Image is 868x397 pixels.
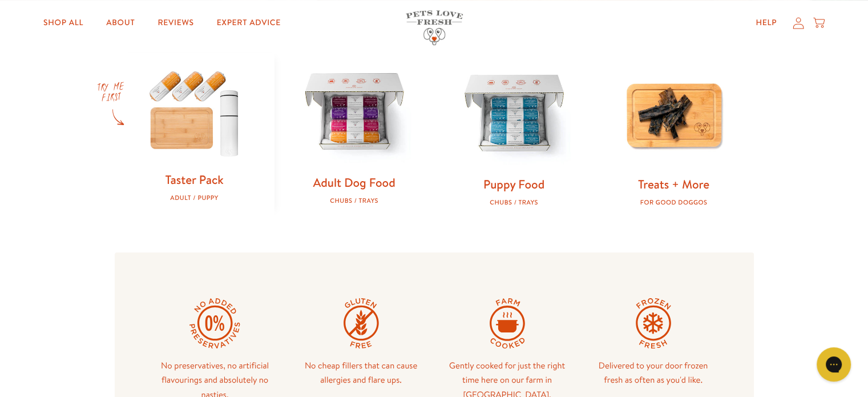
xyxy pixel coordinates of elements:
[34,11,92,34] a: Shop All
[313,174,395,191] a: Adult Dog Food
[165,171,223,188] a: Taster Pack
[97,11,144,34] a: About
[208,11,290,34] a: Expert Advice
[453,199,576,206] div: Chubs / Trays
[638,176,709,193] a: Treats + More
[406,10,463,45] img: Pets Love Fresh
[293,197,416,204] div: Chubs / Trays
[811,343,857,386] iframe: Gorgias live chat messenger
[590,358,717,387] p: Delivered to your door frozen fresh as often as you'd like.
[612,199,736,206] div: For good doggos
[148,11,203,34] a: Reviews
[297,358,425,387] p: No cheap fillers that can cause allergies and flare ups.
[746,11,786,34] a: Help
[133,194,256,202] div: Adult / Puppy
[483,176,544,193] a: Puppy Food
